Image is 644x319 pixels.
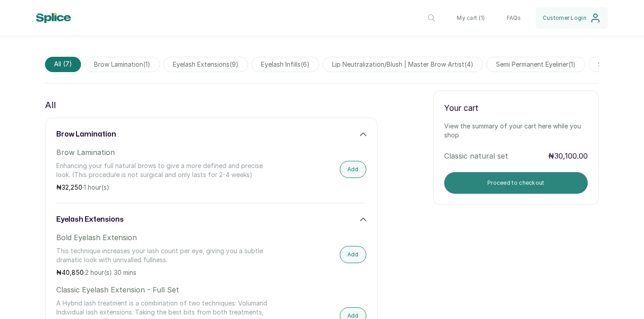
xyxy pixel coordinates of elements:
button: Add [340,246,366,263]
button: FAQs [500,7,528,29]
span: eyelash extensions(9) [163,57,248,72]
button: Add [340,161,366,178]
span: 32,250 [62,183,82,191]
h3: eyelash extensions [56,214,124,225]
span: semi permanent eyeliner(1) [486,57,585,72]
span: lip neutralization/blush | master brow artist(4) [323,57,483,72]
p: Brow Lamination [56,147,273,158]
p: Bold Eyelash Extension [56,232,273,243]
p: ₦ · [56,268,273,277]
p: View the summary of your cart here while you shop [444,122,588,140]
p: Enhancing your full natural brows to give a more defined and precise look. (This procedure is not... [56,161,273,179]
button: My cart (1) [450,7,492,29]
p: All [45,98,56,112]
button: Proceed to checkout [444,172,588,194]
p: ₦ · [56,183,273,192]
p: Classic natural set [444,150,545,161]
span: eyelash infills(6) [252,57,319,72]
span: Customer Login [543,14,586,22]
span: 2 hour(s) 30 mins [85,269,136,276]
span: 40,850 [62,269,84,276]
p: Classic Eyelash Extension - Full Set [56,284,273,295]
button: Customer Login [536,7,608,29]
span: 1 hour(s) [84,183,109,191]
span: brow lamination(1) [85,57,160,72]
h3: brow lamination [56,129,116,140]
p: ₦30,100.00 [548,150,588,161]
p: Your cart [444,102,588,114]
p: This technique increases your lash count per eye, giving you a subtle dramatic look with unrivall... [56,246,273,264]
span: All (7) [45,57,81,72]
